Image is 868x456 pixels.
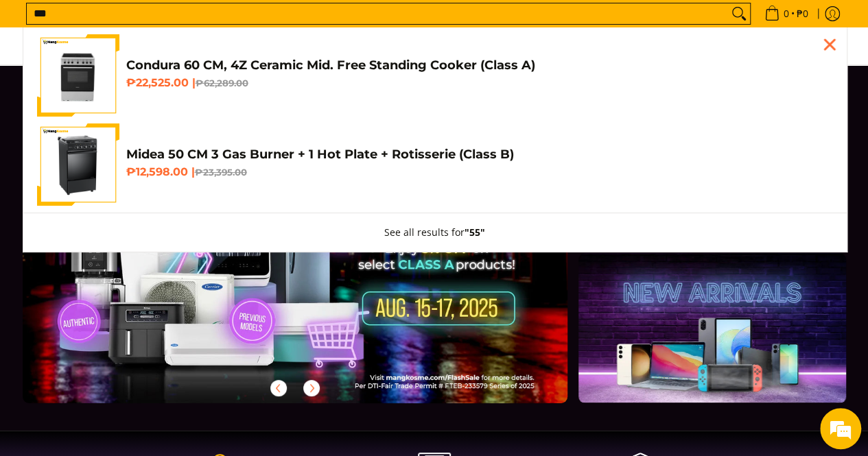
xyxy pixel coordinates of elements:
[7,307,261,355] textarea: Type your message and hit 'Enter'
[819,34,840,55] div: Close pop up
[760,6,812,21] span: •
[782,9,791,19] span: 0
[196,77,248,88] del: ₱62,289.00
[80,139,189,278] span: We're online!
[263,373,294,403] button: Previous
[126,165,833,179] h6: ₱12,598.00 |
[795,9,810,19] span: ₱0
[37,34,119,117] img: Condura 60 CM, 4Z Ceramic Mid. Free Standing Cooker (Class A)
[126,147,833,163] h4: Midea 50 CM 3 Gas Burner + 1 Hot Plate + Rotisserie (Class B)
[465,226,485,239] strong: "55"
[371,213,499,252] button: See all results for"55"
[126,58,833,73] h4: Condura 60 CM, 4Z Ceramic Mid. Free Standing Cooker (Class A)
[23,93,612,425] a: More
[41,123,114,206] img: Midea 50 CM 3 Gas Burner + 1 Hot Plate + Rotisserie (Class B)
[296,373,327,403] button: Next
[37,34,833,117] a: Condura 60 CM, 4Z Ceramic Mid. Free Standing Cooker (Class A) Condura 60 CM, 4Z Ceramic Mid. Free...
[195,167,247,178] del: ₱23,395.00
[71,77,231,95] div: Chat with us now
[225,7,258,40] div: Minimize live chat window
[728,3,750,24] button: Search
[37,123,833,206] a: Midea 50 CM 3 Gas Burner + 1 Hot Plate + Rotisserie (Class B) Midea 50 CM 3 Gas Burner + 1 Hot Pl...
[126,76,833,90] h6: ₱22,525.00 |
